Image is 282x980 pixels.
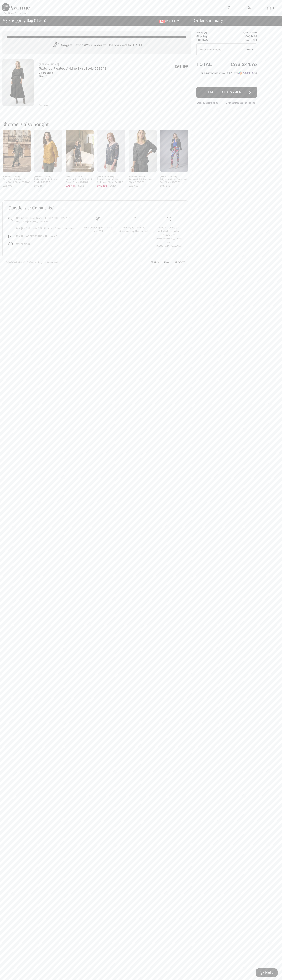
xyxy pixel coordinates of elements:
[196,57,219,71] td: Total
[159,20,165,23] img: Canadian Dollar
[219,31,257,34] td: CA$ 199.00
[119,226,148,233] div: Delivery is a breeze since we pay the duties!
[146,261,159,264] a: Terms
[196,71,257,76] div: or 4 payments ofCA$ 60.44withSezzle Click to learn more about Sezzle
[205,31,206,34] span: 1
[96,217,100,221] img: Free shipping on orders over $99
[97,178,125,184] div: Embellished V-Neck Pullover Style 241922
[267,6,271,10] img: My Bag
[16,242,30,245] span: Online Chat
[39,103,49,107] div: Remove
[39,63,107,66] div: [PERSON_NAME]
[78,184,84,188] span: $265
[273,6,274,10] span: 1
[167,217,171,221] img: Free shipping on orders over $99
[219,38,257,42] td: CA$ 27.81
[6,261,58,264] div: © [GEOGRAPHIC_DATA] All Rights Reserved
[16,227,75,230] p: Dial [PHONE_NUMBER] From All Other Countries
[39,67,107,70] a: Textured Pleated A-Line Skirt Style 253248
[129,130,157,172] img: Relaxed Fit Pullover Style 253002
[27,220,49,223] a: [PHONE_NUMBER]
[3,175,31,178] div: [PERSON_NAME]
[248,6,251,10] img: My Info
[2,59,34,106] img: Textured Pleated A-Line Skirt Style 253248
[219,34,257,38] td: CA$ 14.95
[8,217,13,221] img: call
[83,226,112,233] div: Free shipping on orders over $99
[2,18,46,22] span: My Shopping Bag ( Item)
[196,101,257,105] div: Duty & tariff-free | Uninterrupted shipping
[129,175,157,178] div: [PERSON_NAME]
[34,175,62,178] div: [PERSON_NAME]
[3,184,12,187] span: CA$ 199
[244,6,254,11] a: Sign In
[208,90,243,94] span: Proceed to Payment
[66,175,94,178] div: [PERSON_NAME]
[16,216,75,223] p: Call us Toll-Free from [GEOGRAPHIC_DATA] or the US at
[66,130,94,172] img: V-Neck Polka Dot Midi Dress Style 251907
[66,184,76,187] span: CA$ 146
[66,178,94,184] div: V-Neck Polka Dot Midi Dress Style 251907
[239,71,254,75] img: Sezzle
[246,48,254,51] span: Apply
[16,235,58,238] a: [EMAIL_ADDRESS][DOMAIN_NAME]
[8,206,182,210] h3: Questions or Comments?
[160,178,188,184] div: Edgy Leather Collared Top Style 253978
[129,184,138,187] span: CA$ 159
[174,20,179,22] span: EN
[39,71,107,78] div: Color: Black Size: 10
[196,31,219,34] td: Items ( )
[221,72,234,74] span: CA$ 60.44
[219,57,257,71] td: CA$ 241.76
[97,175,125,178] div: [PERSON_NAME]
[97,130,125,172] img: Embellished V-Neck Pullover Style 241922
[35,17,37,22] span: 1
[154,226,184,248] div: Free return label included for orders shipped to [GEOGRAPHIC_DATA] and [GEOGRAPHIC_DATA]
[34,130,62,172] img: Relaxed Fit Pullover Style 253002
[34,178,62,184] div: Relaxed Fit Pullover Style 253002
[159,261,169,264] a: FAQ
[7,41,186,49] div: Congratulations! Your order will be shipped for FREE!
[197,44,246,56] input: Promo code
[2,122,191,126] h2: Shoppers also bought
[131,217,136,221] img: Delivery is a breeze since we pay the duties!
[8,242,13,246] img: chat
[196,38,219,42] td: HST (13%)
[3,130,31,172] img: Textured Pleated A-Line Skirt Style 253248
[2,3,30,11] img: 1ère Avenue
[110,184,116,188] span: $129
[175,65,188,68] span: CA$ 199
[52,41,60,49] img: Congratulation2.svg
[196,87,257,98] button: Proceed to Payment
[129,178,157,184] div: Relaxed Fit Pullover Style 253002
[201,71,257,75] div: or 4 payments of with
[189,18,280,22] div: Order Summary
[160,184,170,187] span: CA$ 249
[8,234,13,239] img: email
[196,76,257,85] iframe: PayPal-paypal
[228,6,231,10] img: search the website
[256,968,278,978] iframe: Opens a widget where you can find more information
[170,261,185,264] a: Privacy
[97,184,107,187] span: CA$ 103
[160,130,188,172] img: Edgy Leather Collared Top Style 253978
[159,20,172,22] span: CAD
[3,178,31,184] div: Textured Pleated A-Line Skirt Style 253248
[160,175,188,178] div: [PERSON_NAME]
[196,34,219,38] td: Shipping
[2,11,26,15] div: < Continue Shopping
[259,6,279,10] a: 1
[34,184,44,187] span: CA$ 159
